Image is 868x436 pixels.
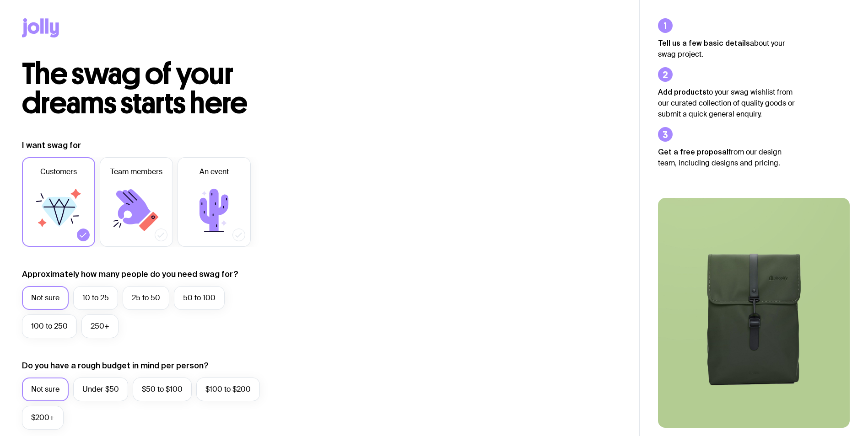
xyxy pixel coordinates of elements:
[40,166,77,177] span: Customers
[658,88,706,96] strong: Add products
[81,314,119,338] label: 250+
[658,86,795,120] p: to your swag wishlist from our curated collection of quality goods or submit a quick general enqu...
[123,286,169,310] label: 25 to 50
[73,378,128,401] label: Under $50
[658,37,795,60] p: about your swag project.
[174,286,225,310] label: 50 to 100
[658,39,750,47] strong: Tell us a few basic details
[22,406,64,430] label: $200+
[73,286,118,310] label: 10 to 25
[22,286,69,310] label: Not sure
[22,269,238,280] label: Approximately how many people do you need swag for?
[22,378,69,401] label: Not sure
[133,378,192,401] label: $50 to $100
[22,360,209,371] label: Do you have a rough budget in mind per person?
[22,140,81,151] label: I want swag for
[196,378,260,401] label: $100 to $200
[22,314,77,338] label: 100 to 250
[110,166,162,177] span: Team members
[658,146,795,169] p: from our design team, including designs and pricing.
[22,56,248,121] span: The swag of your dreams starts here
[199,166,229,177] span: An event
[658,148,728,156] strong: Get a free proposal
